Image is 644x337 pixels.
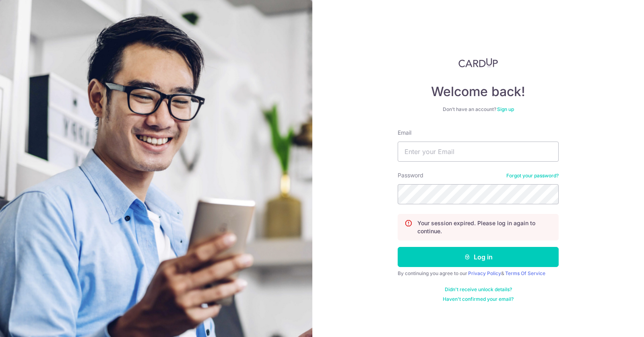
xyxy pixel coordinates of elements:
[506,173,559,179] a: Forgot your password?
[398,84,559,100] h4: Welcome back!
[398,106,559,113] div: Don’t have an account?
[398,142,559,162] input: Enter your Email
[398,129,411,137] label: Email
[497,106,514,112] a: Sign up
[398,270,559,277] div: By continuing you agree to our &
[398,171,423,179] label: Password
[443,296,514,302] a: Haven't confirmed your email?
[468,270,501,276] a: Privacy Policy
[505,270,545,276] a: Terms Of Service
[398,247,559,267] button: Log in
[445,286,512,293] a: Didn't receive unlock details?
[417,219,552,235] p: Your session expired. Please log in again to continue.
[458,58,498,68] img: CardUp Logo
